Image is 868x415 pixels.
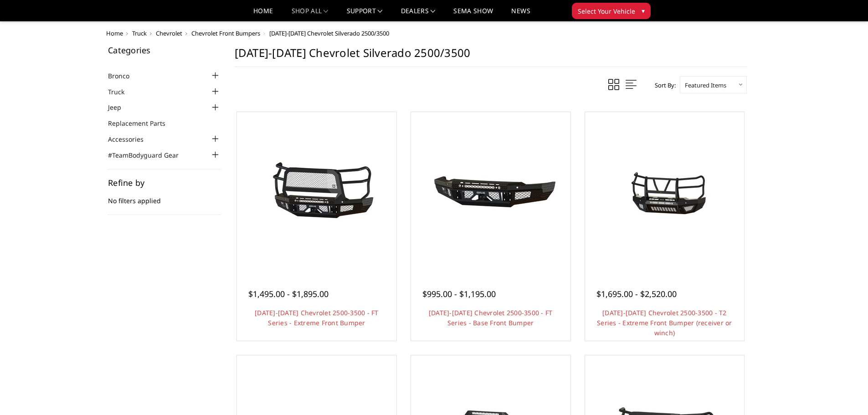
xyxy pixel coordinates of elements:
[108,179,221,215] div: No filters applied
[269,29,389,37] span: [DATE]-[DATE] Chevrolet Silverado 2500/3500
[108,150,190,160] a: #TeamBodyguard Gear
[253,8,273,21] a: Home
[132,29,147,37] a: Truck
[108,118,177,128] a: Replacement Parts
[596,288,677,299] span: $1,695.00 - $2,520.00
[429,308,553,327] a: [DATE]-[DATE] Chevrolet 2500-3500 - FT Series - Base Front Bumper
[347,8,383,21] a: Support
[108,179,221,187] h5: Refine by
[650,78,676,92] label: Sort By:
[235,46,747,67] h1: [DATE]-[DATE] Chevrolet Silverado 2500/3500
[401,8,436,21] a: Dealers
[453,8,493,21] a: SEMA Show
[587,114,742,269] a: 2024-2026 Chevrolet 2500-3500 - T2 Series - Extreme Front Bumper (receiver or winch) 2024-2026 Ch...
[572,3,651,19] button: Select Your Vehicle
[642,6,645,15] span: ▾
[255,308,379,327] a: [DATE]-[DATE] Chevrolet 2500-3500 - FT Series - Extreme Front Bumper
[248,288,329,299] span: $1,495.00 - $1,895.00
[239,114,394,269] a: 2024-2026 Chevrolet 2500-3500 - FT Series - Extreme Front Bumper 2024-2026 Chevrolet 2500-3500 - ...
[511,8,530,21] a: News
[578,6,635,16] span: Select Your Vehicle
[292,8,329,21] a: shop all
[106,29,123,37] a: Home
[156,29,182,37] a: Chevrolet
[413,114,568,269] a: 2024-2025 Chevrolet 2500-3500 - FT Series - Base Front Bumper 2024-2025 Chevrolet 2500-3500 - FT ...
[108,71,141,81] a: Bronco
[597,308,732,337] a: [DATE]-[DATE] Chevrolet 2500-3500 - T2 Series - Extreme Front Bumper (receiver or winch)
[108,46,221,54] h5: Categories
[191,29,260,37] a: Chevrolet Front Bumpers
[422,288,496,299] span: $995.00 - $1,195.00
[108,102,133,112] a: Jeep
[108,134,155,144] a: Accessories
[108,87,136,97] a: Truck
